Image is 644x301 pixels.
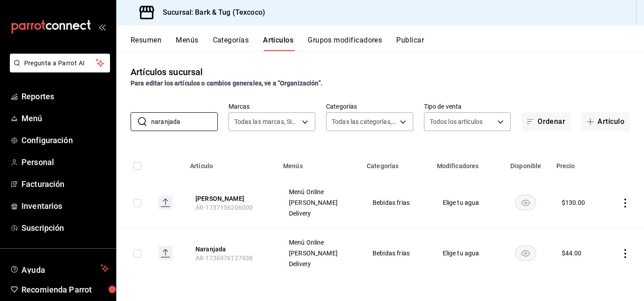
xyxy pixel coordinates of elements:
span: Suscripción [21,222,109,234]
strong: Para editar los artículos o cambios generales, ve a “Organización”. [131,80,322,87]
span: [PERSON_NAME] [289,250,350,256]
span: Todos los artículos [430,117,483,126]
div: $ 44.00 [562,249,582,258]
button: Categorías [213,36,249,51]
th: Categorías [361,149,431,178]
span: Inventarios [21,200,109,212]
button: Ordenar [521,112,571,131]
button: Menús [176,36,198,51]
span: Menú [21,112,109,124]
th: Precio [551,149,604,178]
div: navigation tabs [131,36,644,51]
span: Configuración [21,134,109,146]
h3: Sucursal: Bark & Tug (Texcoco) [156,7,265,18]
button: edit-product-location [195,245,267,254]
button: open_drawer_menu [98,23,106,30]
span: Facturación [21,178,109,190]
span: Delivery [289,210,350,216]
span: Elige tu agua [443,250,490,256]
span: Reportes [21,90,109,102]
span: Ayuda [21,263,97,274]
label: Tipo de venta [424,103,511,110]
a: Pregunta a Parrot AI [6,65,110,74]
button: Pregunta a Parrot AI [10,54,110,72]
button: availability-product [515,195,536,210]
label: Marcas [229,103,316,110]
th: Artículo [185,149,278,178]
button: Artículos [263,36,293,51]
button: edit-product-location [195,194,267,203]
input: Buscar artículo [151,113,218,131]
span: Todas las marcas, Sin marca [234,117,299,126]
span: Personal [21,156,109,168]
th: Disponible [501,149,551,178]
button: availability-product [515,246,536,261]
div: $ 130.00 [562,198,585,207]
span: Pregunta a Parrot AI [24,59,96,68]
button: Resumen [131,36,161,51]
span: Bebidas frias [373,199,420,206]
button: actions [621,249,630,258]
span: Menú Online [289,239,350,246]
button: Publicar [396,36,424,51]
span: Recomienda Parrot [21,284,109,296]
label: Categorías [326,103,413,110]
span: [PERSON_NAME] [289,199,350,206]
span: Elige tu agua [443,199,490,206]
div: Artículos sucursal [131,65,203,79]
span: AR-1737156206000 [195,204,253,211]
span: AR-1736976127938 [195,254,253,262]
span: Menú Online [289,189,350,195]
th: Menús [278,149,361,178]
button: Grupos modificadores [308,36,382,51]
span: Todas las categorías, Sin categoría [332,117,397,126]
th: Modificadores [432,149,501,178]
span: Delivery [289,261,350,267]
button: Artículo [581,112,630,131]
span: Bebidas frias [373,250,420,256]
button: actions [621,199,630,208]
